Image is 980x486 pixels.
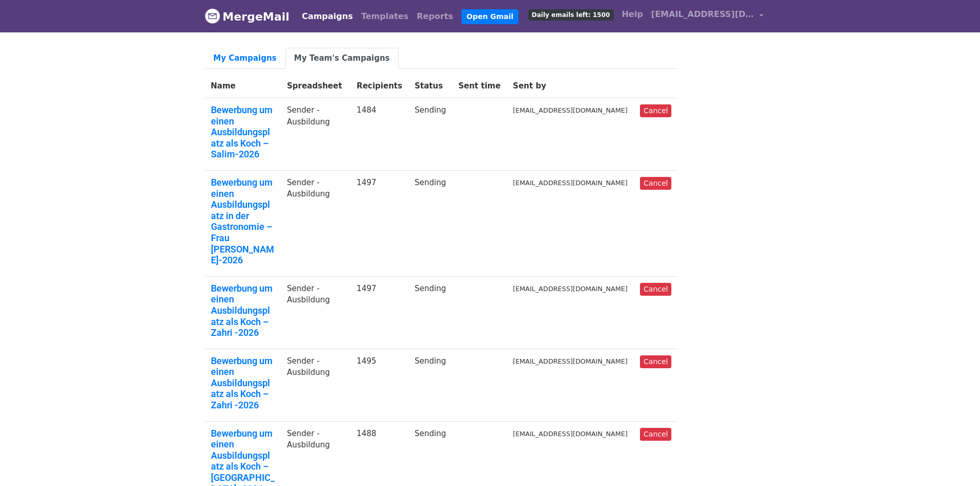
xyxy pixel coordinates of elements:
td: 1495 [350,349,408,421]
th: Name [205,74,281,98]
span: [EMAIL_ADDRESS][DOMAIN_NAME] [651,8,754,21]
a: Bewerbung um einen Ausbildungsplatz als Koch – Zahri -2026 [211,355,275,411]
a: Bewerbung um einen Ausbildungsplatz als Koch – Zahri -2026 [211,283,275,338]
small: [EMAIL_ADDRESS][DOMAIN_NAME] [513,179,628,187]
a: [EMAIL_ADDRESS][DOMAIN_NAME] [647,4,768,28]
th: Sent time [452,74,507,98]
td: Sending [408,98,452,171]
a: Cancel [640,177,671,190]
td: Sender -Ausbildung [281,276,351,349]
a: Daily emails left: 1500 [524,4,618,25]
small: [EMAIL_ADDRESS][DOMAIN_NAME] [513,357,628,365]
a: MergeMail [205,6,290,27]
a: Reports [413,6,457,27]
td: Sender -Ausbildung [281,170,351,276]
a: Cancel [640,428,671,441]
a: Cancel [640,104,671,117]
td: 1497 [350,276,408,349]
td: Sender -Ausbildung [281,349,351,421]
small: [EMAIL_ADDRESS][DOMAIN_NAME] [513,106,628,114]
img: MergeMail logo [205,8,220,24]
a: Templates [357,6,413,27]
th: Recipients [350,74,408,98]
a: Help [618,4,647,25]
a: Cancel [640,355,671,368]
td: Sending [408,170,452,276]
td: Sending [408,349,452,421]
a: Bewerbung um einen Ausbildungsplatz in der Gastronomie – Frau [PERSON_NAME]-2026 [211,177,275,266]
td: Sender -Ausbildung [281,98,351,171]
a: Cancel [640,283,671,296]
a: Campaigns [298,6,357,27]
td: Sending [408,276,452,349]
small: [EMAIL_ADDRESS][DOMAIN_NAME] [513,285,628,293]
a: Bewerbung um einen Ausbildungsplatz als Koch –Salim-2026 [211,104,275,160]
th: Spreadsheet [281,74,351,98]
a: Open Gmail [461,9,519,24]
span: Daily emails left: 1500 [528,9,614,21]
small: [EMAIL_ADDRESS][DOMAIN_NAME] [513,430,628,438]
a: My Team's Campaigns [286,48,399,69]
td: 1484 [350,98,408,171]
th: Sent by [507,74,634,98]
td: 1497 [350,170,408,276]
th: Status [408,74,452,98]
a: My Campaigns [205,48,286,69]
